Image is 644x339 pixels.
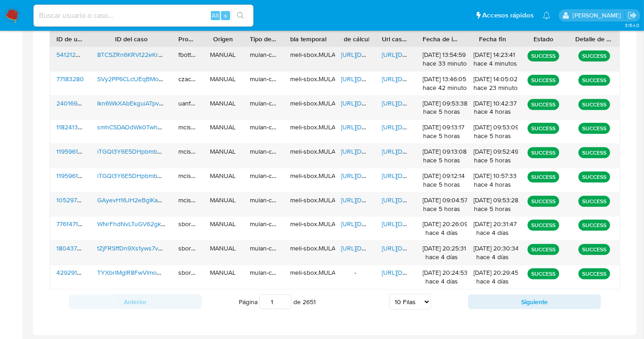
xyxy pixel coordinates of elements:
button: search-icon [231,9,250,22]
a: Salir [627,11,637,20]
p: sandra.chabay@mercadolibre.com [572,11,624,20]
span: Accesos rápidos [482,11,534,20]
input: Buscar usuario o caso... [33,10,253,22]
span: 3.154.0 [625,22,639,29]
span: Alt [212,11,219,20]
a: Notificaciones [543,11,550,19]
span: s [224,11,227,20]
